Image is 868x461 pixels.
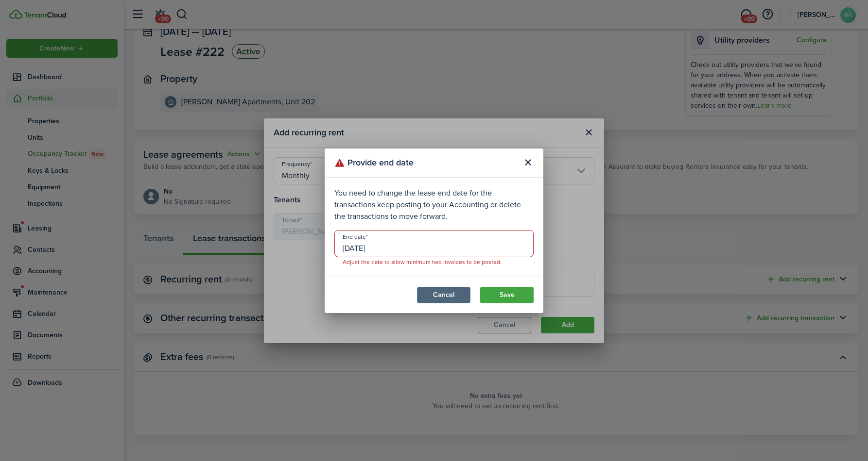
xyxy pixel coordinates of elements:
[334,187,534,222] p: You need to change the lease end date for the transactions keep posting to your Accounting or del...
[480,287,534,303] button: Save
[334,230,534,257] input: mm/dd/yyyy
[335,257,509,267] span: Adjust the date to allow minimum two invoices to be posted.
[417,287,470,303] button: Cancel
[520,154,536,171] button: Close modal
[334,153,517,172] modal-title: Provide end date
